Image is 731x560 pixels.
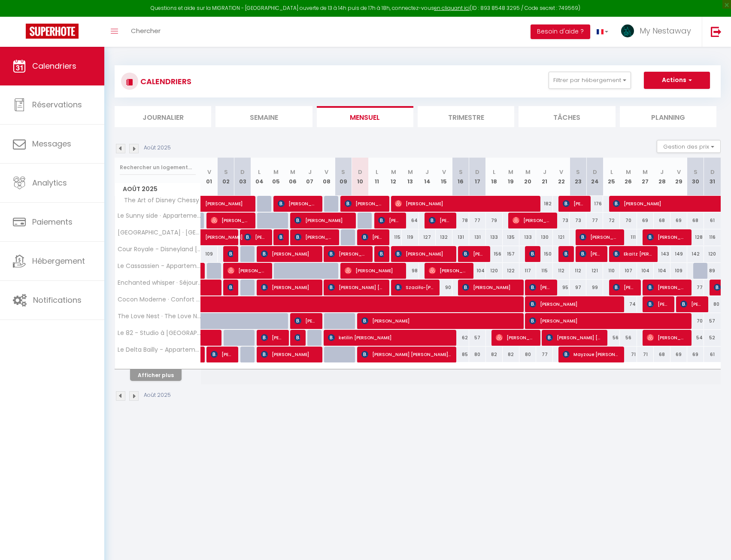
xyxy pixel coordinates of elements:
div: 132 [436,229,452,245]
div: 68 [687,213,704,228]
span: Ekaitz [PERSON_NAME] [613,246,652,262]
abbr: D [240,168,245,176]
img: Super Booking [26,24,79,39]
div: 107 [620,263,637,279]
th: 22 [553,158,570,196]
div: 54 [687,330,704,346]
div: 79 [486,213,503,228]
th: 09 [335,158,352,196]
span: Chercher [131,26,161,35]
th: 11 [368,158,385,196]
div: 68 [654,213,670,228]
div: 127 [419,229,436,245]
div: 122 [503,263,519,279]
div: 157 [503,246,519,262]
th: 14 [419,158,436,196]
span: [PERSON_NAME] [PERSON_NAME] [328,279,384,295]
span: Notifications [33,295,82,305]
div: 52 [704,330,721,346]
div: 80 [469,347,486,362]
a: [PERSON_NAME] [201,196,218,212]
span: [PERSON_NAME] [429,262,468,279]
div: 149 [670,246,687,262]
div: 71 [637,347,654,362]
div: 61 [704,347,721,362]
th: 24 [586,158,603,196]
div: 109 [201,246,218,262]
span: [PERSON_NAME] [PERSON_NAME] [378,212,400,228]
div: 120 [704,246,721,262]
span: [PERSON_NAME] [244,229,267,245]
abbr: D [593,168,597,176]
div: 77 [469,213,486,228]
div: 82 [503,347,519,362]
abbr: J [308,168,312,176]
div: 73 [553,213,570,228]
th: 28 [654,158,670,196]
th: 23 [570,158,586,196]
span: [PERSON_NAME] [294,329,300,346]
span: Août 2025 [115,183,200,195]
li: Mensuel [317,106,413,127]
span: [PERSON_NAME] [563,195,585,212]
h3: CALENDRIERS [138,72,191,91]
span: [PERSON_NAME] [361,229,384,245]
abbr: M [643,168,648,176]
abbr: V [559,168,563,176]
span: [PERSON_NAME] [496,329,535,346]
th: 25 [603,158,620,196]
div: 69 [637,213,654,228]
button: Actions [644,72,710,89]
abbr: J [425,168,429,176]
span: ketilin [PERSON_NAME] [328,329,451,346]
span: My Nestaway [640,25,691,36]
div: 130 [536,229,553,245]
abbr: S [224,168,228,176]
span: [PERSON_NAME] [647,329,686,346]
div: 68 [654,347,670,362]
div: 110 [603,263,620,279]
span: [PERSON_NAME] [529,279,552,295]
div: 69 [670,347,687,362]
div: 182 [536,196,553,212]
abbr: S [459,168,463,176]
abbr: S [341,168,345,176]
span: [PERSON_NAME] [361,313,518,329]
abbr: M [408,168,413,176]
th: 04 [251,158,268,196]
a: Chercher [124,17,167,47]
th: 03 [234,158,251,196]
span: [PERSON_NAME] [328,246,367,262]
span: [PERSON_NAME] [429,212,451,228]
a: en cliquant ici [434,4,470,12]
span: Paiements [32,216,73,227]
div: 119 [402,229,419,245]
abbr: S [576,168,580,176]
th: 16 [452,158,469,196]
abbr: L [258,168,261,176]
span: [PERSON_NAME] [529,313,686,329]
span: [PERSON_NAME] [PERSON_NAME] [546,329,602,346]
div: 98 [402,263,419,279]
span: [PERSON_NAME] [613,279,635,295]
span: Enchanted whisper · Séjour enchanté à 5min de la magie Disney [116,280,202,286]
div: 120 [486,263,503,279]
div: 121 [553,229,570,245]
span: [PERSON_NAME] [227,246,233,262]
div: 104 [654,263,670,279]
abbr: D [710,168,715,176]
th: 01 [201,158,218,196]
th: 29 [670,158,687,196]
img: logout [711,26,722,37]
th: 02 [218,158,234,196]
div: 74 [620,296,637,312]
span: [PERSON_NAME] [294,212,350,228]
abbr: L [610,168,613,176]
div: 95 [553,280,570,295]
span: [PERSON_NAME] [680,296,703,312]
span: The Love Nest · The Love Nest [116,313,202,320]
th: 12 [385,158,402,196]
div: 62 [452,330,469,346]
abbr: J [660,168,664,176]
div: 69 [670,213,687,228]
